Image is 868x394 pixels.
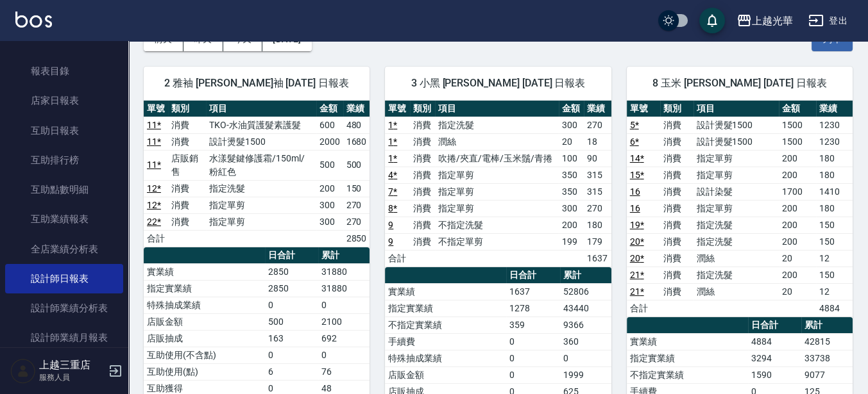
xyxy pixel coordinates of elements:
[506,300,559,316] td: 1278
[752,13,793,29] div: 上越光華
[265,297,318,313] td: 0
[206,213,316,230] td: 指定單剪
[506,316,559,333] td: 359
[5,145,123,175] a: 互助排行榜
[343,150,370,180] td: 500
[584,217,611,233] td: 180
[584,117,611,133] td: 270
[816,117,853,133] td: 1230
[559,150,584,167] td: 100
[435,183,558,200] td: 指定單剪
[559,217,584,233] td: 200
[506,267,559,284] th: 日合計
[5,323,123,352] a: 設計師業績月報表
[779,283,815,300] td: 20
[559,200,584,217] td: 300
[560,283,611,300] td: 52806
[265,313,318,330] td: 500
[559,101,584,117] th: 金額
[435,101,558,117] th: 項目
[159,77,354,90] span: 2 雅袖 [PERSON_NAME]袖 [DATE] 日報表
[660,133,694,150] td: 消費
[5,293,123,323] a: 設計師業績分析表
[816,267,853,283] td: 150
[779,101,815,117] th: 金額
[660,200,694,217] td: 消費
[39,372,105,383] p: 服務人員
[144,101,168,117] th: 單號
[265,263,318,280] td: 2850
[694,283,779,300] td: 潤絲
[584,200,611,217] td: 270
[660,233,694,250] td: 消費
[5,264,123,293] a: 設計師日報表
[435,117,558,133] td: 指定洗髮
[779,233,815,250] td: 200
[816,150,853,167] td: 180
[343,133,370,150] td: 1680
[779,183,815,200] td: 1700
[316,180,343,197] td: 200
[5,56,123,86] a: 報表目錄
[627,101,853,317] table: a dense table
[630,203,640,213] a: 16
[385,283,506,300] td: 實業績
[410,200,435,217] td: 消費
[694,233,779,250] td: 指定洗髮
[144,330,265,347] td: 店販抽成
[660,150,694,167] td: 消費
[627,350,748,366] td: 指定實業績
[435,167,558,183] td: 指定單剪
[206,101,316,117] th: 項目
[506,333,559,350] td: 0
[694,117,779,133] td: 設計燙髮1500
[699,8,725,33] button: save
[385,101,410,117] th: 單號
[388,220,393,230] a: 9
[265,247,318,264] th: 日合計
[660,217,694,233] td: 消費
[694,267,779,283] td: 指定洗髮
[560,267,611,284] th: 累計
[343,180,370,197] td: 150
[627,366,748,383] td: 不指定實業績
[316,213,343,230] td: 300
[816,183,853,200] td: 1410
[642,77,837,90] span: 8 玉米 [PERSON_NAME] [DATE] 日報表
[660,167,694,183] td: 消費
[801,317,853,334] th: 累計
[168,180,206,197] td: 消費
[318,280,370,297] td: 31880
[410,217,435,233] td: 消費
[385,350,506,366] td: 特殊抽成業績
[168,133,206,150] td: 消費
[410,101,435,117] th: 類別
[385,316,506,333] td: 不指定實業績
[410,150,435,167] td: 消費
[5,175,123,204] a: 互助點數明細
[779,117,815,133] td: 1500
[694,101,779,117] th: 項目
[660,283,694,300] td: 消費
[584,250,611,267] td: 1637
[144,230,168,247] td: 合計
[15,12,52,28] img: Logo
[435,200,558,217] td: 指定單剪
[584,167,611,183] td: 315
[748,317,801,334] th: 日合計
[265,363,318,380] td: 6
[39,359,105,372] h5: 上越三重店
[694,200,779,217] td: 指定單剪
[410,167,435,183] td: 消費
[816,101,853,117] th: 業績
[779,200,815,217] td: 200
[385,333,506,350] td: 手續費
[316,101,343,117] th: 金額
[779,217,815,233] td: 200
[584,150,611,167] td: 90
[559,117,584,133] td: 300
[343,197,370,213] td: 270
[816,200,853,217] td: 180
[630,186,640,197] a: 16
[779,167,815,183] td: 200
